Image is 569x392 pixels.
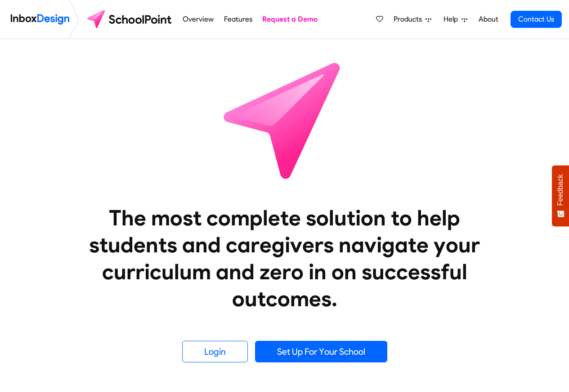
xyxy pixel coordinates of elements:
[83,9,178,30] img: schoolpoint logo
[511,11,562,28] a: Contact Us
[556,174,565,206] span: Feedback
[552,165,569,226] button: Feedback - Show survey
[476,10,501,28] a: About
[255,341,387,362] a: Set Up For Your School
[394,14,426,25] span: Products
[71,204,498,312] heading: The most complete solution to help students and caregivers navigate your curriculum and zero in o...
[182,341,248,362] a: Login
[180,10,216,28] a: Overview
[221,10,255,28] a: Features
[204,39,366,201] img: icon_schoolpoint.svg
[390,10,435,28] a: Products
[444,14,461,25] span: Help
[260,10,320,28] a: Request a Demo
[440,10,471,28] a: Help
